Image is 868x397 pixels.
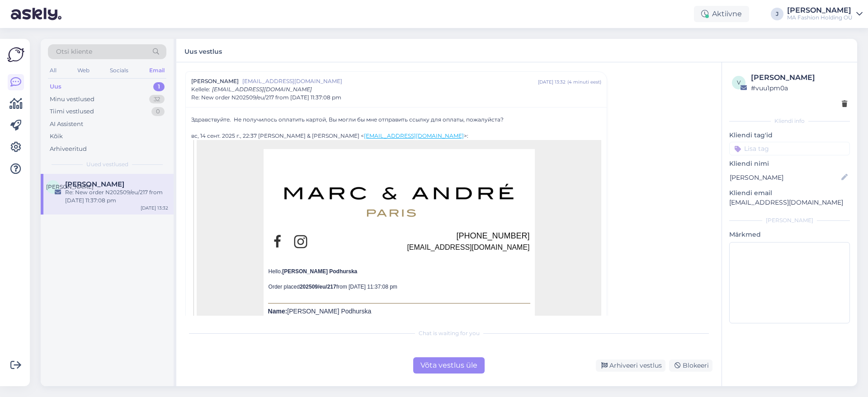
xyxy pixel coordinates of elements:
td: [PERSON_NAME] Podhurska [PHONE_NUMBER] [268,304,530,339]
span: [EMAIL_ADDRESS][DOMAIN_NAME] [212,86,312,93]
div: Kliendi info [729,117,850,125]
div: Minu vestlused [50,95,94,104]
a: [EMAIL_ADDRESS][DOMAIN_NAME] [407,243,529,251]
div: MA Fashion Holding OÜ [787,14,853,21]
div: [PERSON_NAME] [751,72,847,83]
b: 202509/eu/217 [300,284,336,290]
b: [PERSON_NAME] Podhurska [282,268,357,275]
div: All [48,65,58,76]
div: # vuu1pm0a [751,83,847,93]
p: Märkmed [729,230,850,239]
b: Name: [268,308,288,315]
div: Arhiveeritud [50,145,87,154]
div: 32 [149,95,165,104]
p: Hello, [269,267,530,276]
span: [PERSON_NAME] [191,77,239,85]
div: Chat is waiting for you [185,329,712,337]
div: AI Assistent [50,120,83,129]
a: [EMAIL_ADDRESS][DOMAIN_NAME] [364,132,464,139]
span: Kellele : [191,86,210,93]
img: Askly Logo [7,46,24,63]
div: Blokeeri [669,360,712,372]
p: Kliendi tag'id [729,131,850,140]
a: [PERSON_NAME]MA Fashion Holding OÜ [787,7,863,21]
div: Email [147,65,166,76]
div: [PERSON_NAME] [729,216,850,224]
div: Arhiveeri vestlus [596,360,665,372]
div: [PERSON_NAME] [787,7,853,14]
p: Order placed from [DATE] 11:37:08 pm [269,283,530,291]
div: Socials [108,65,130,76]
a: [PHONE_NUMBER] [457,231,530,240]
p: Kliendi email [729,188,850,198]
div: [DATE] 13:32 [538,79,566,85]
div: 0 [151,107,165,116]
span: [EMAIL_ADDRESS][DOMAIN_NAME] [242,77,538,85]
div: вс, 14 сент. 2025 г., 22:37 [PERSON_NAME] & [PERSON_NAME] < >: [191,132,601,140]
div: Здравствуйте. Не получилось оплатить картой, Вы могли бы мне отправить ссылку для оплаты, пожалуй... [191,116,601,124]
span: v [737,79,741,86]
label: Uus vestlus [184,44,222,56]
div: 1 [153,82,165,91]
div: Uus [50,82,61,91]
div: ( 4 minuti eest ) [567,79,601,85]
div: J [771,8,783,20]
p: [EMAIL_ADDRESS][DOMAIN_NAME] [729,198,850,207]
span: [PERSON_NAME] [46,183,94,190]
input: Lisa nimi [730,173,840,182]
div: [DATE] 13:32 [141,205,168,211]
span: Otsi kliente [56,47,92,56]
div: Aktiivne [694,6,749,22]
div: Võta vestlus üle [413,357,485,374]
div: Re: New order N202509/eu/217 from [DATE] 11:37:08 pm [65,188,168,205]
span: Uued vestlused [86,160,128,168]
span: Ирина Подгурская [65,180,124,188]
div: Tiimi vestlused [50,107,94,116]
p: Kliendi nimi [729,159,850,168]
span: Re: New order N202509/eu/217 from [DATE] 11:37:08 pm [191,93,341,102]
div: Web [75,65,91,76]
div: Kõik [50,132,63,141]
input: Lisa tag [729,142,850,155]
